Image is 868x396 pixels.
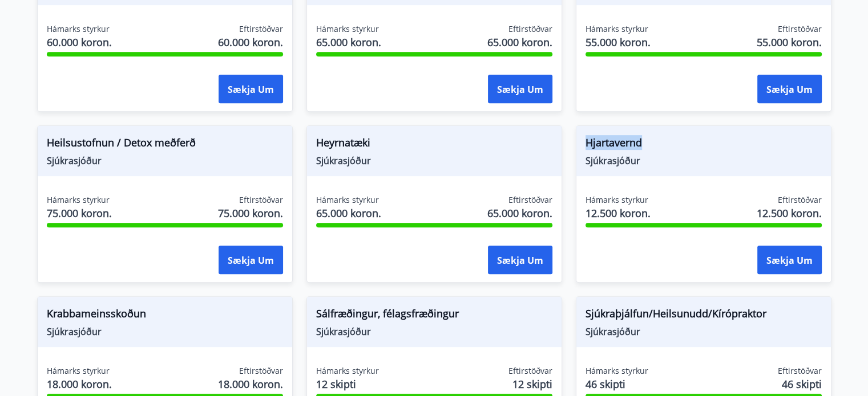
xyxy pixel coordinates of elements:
[316,154,371,167] font: Sjúkrasjóður
[766,254,813,267] font: Sækja um
[47,136,196,149] font: Heilsustofnun / Detox meðferð
[497,83,543,96] font: Sækja um
[316,23,379,34] font: Hámarks styrkur
[586,136,642,149] font: Hjartavernd
[316,325,371,338] font: Sjúkrasjóður
[757,206,822,220] font: 12.500 koron.
[239,365,283,376] font: Eftirstöðvar
[778,194,822,205] font: Eftirstöðvar
[586,23,648,34] font: Hámarks styrkur
[586,307,766,320] font: Sjúkraþjálfun/Heilsunudd/Kírópraktor
[488,75,552,103] button: Sækja um
[586,365,648,376] font: Hámarks styrkur
[218,35,283,49] font: 60.000 koron.
[218,206,283,220] font: 75.000 koron.
[586,325,640,338] font: Sjúkrasjóður
[508,23,552,34] font: Eftirstöðvar
[316,35,381,49] font: 65.000 koron.
[316,307,459,320] font: Sálfræðingur, félagsfræðingur
[508,365,552,376] font: Eftirstöðvar
[47,325,102,338] font: Sjúkrasjóður
[508,194,552,205] font: Eftirstöðvar
[586,377,625,391] font: 46 skipti
[219,75,283,103] button: Sækja um
[239,194,283,205] font: Eftirstöðvar
[778,23,822,34] font: Eftirstöðvar
[47,194,110,205] font: Hámarks styrkur
[497,254,543,267] font: Sækja um
[228,254,274,267] font: Sækja um
[512,377,552,391] font: 12 skipti
[47,307,146,320] font: Krabbameinsskoðun
[218,377,283,391] font: 18.000 koron.
[47,377,112,391] font: 18.000 koron.
[586,35,651,49] font: 55.000 koron.
[47,35,112,49] font: 60.000 koron.
[757,246,822,274] button: Sækja um
[219,246,283,274] button: Sækja um
[586,194,648,205] font: Hámarks styrkur
[47,154,102,167] font: Sjúkrasjóður
[757,35,822,49] font: 55.000 koron.
[228,83,274,96] font: Sækja um
[47,23,110,34] font: Hámarks styrkur
[47,206,112,220] font: 75.000 koron.
[766,83,813,96] font: Sækja um
[757,75,822,103] button: Sækja um
[316,136,370,149] font: Heyrnatæki
[586,154,640,167] font: Sjúkrasjóður
[316,365,379,376] font: Hámarks styrkur
[47,365,110,376] font: Hámarks styrkur
[782,377,822,391] font: 46 skipti
[778,365,822,376] font: Eftirstöðvar
[316,194,379,205] font: Hámarks styrkur
[586,206,651,220] font: 12.500 koron.
[487,35,552,49] font: 65.000 koron.
[487,206,552,220] font: 65.000 koron.
[239,23,283,34] font: Eftirstöðvar
[488,246,552,274] button: Sækja um
[316,206,381,220] font: 65.000 koron.
[316,377,356,391] font: 12 skipti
